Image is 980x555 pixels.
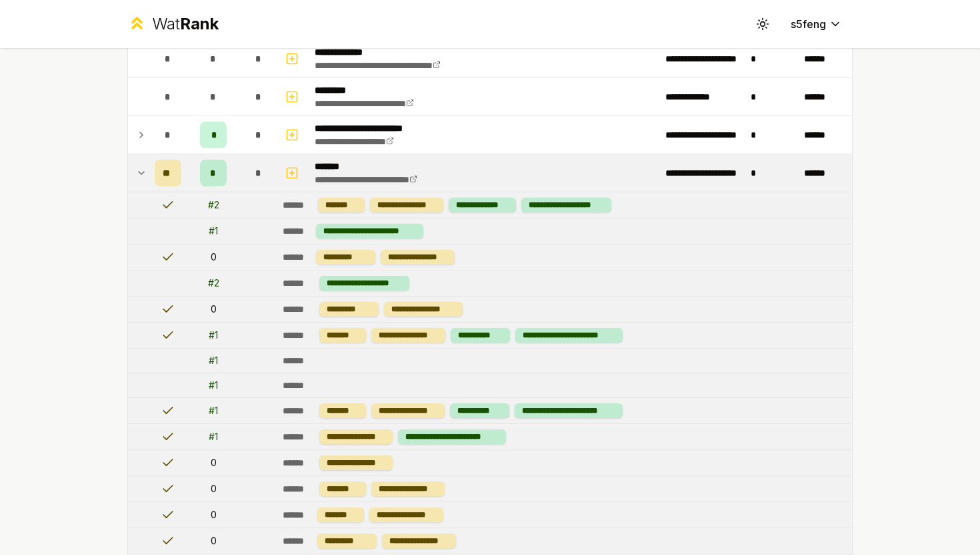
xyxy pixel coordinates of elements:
[187,476,240,502] td: 0
[180,14,219,33] span: Rank
[209,354,218,367] div: # 1
[791,16,826,32] span: s5feng
[187,528,240,554] td: 0
[127,13,219,35] a: WatRank
[152,13,219,35] div: Wat
[209,404,218,417] div: # 1
[187,244,240,270] td: 0
[209,379,218,392] div: # 1
[208,198,219,212] div: # 2
[208,276,219,290] div: # 2
[187,297,240,322] td: 0
[209,430,218,443] div: # 1
[187,502,240,528] td: 0
[209,224,218,238] div: # 1
[780,12,853,36] button: s5feng
[187,450,240,476] td: 0
[209,329,218,342] div: # 1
